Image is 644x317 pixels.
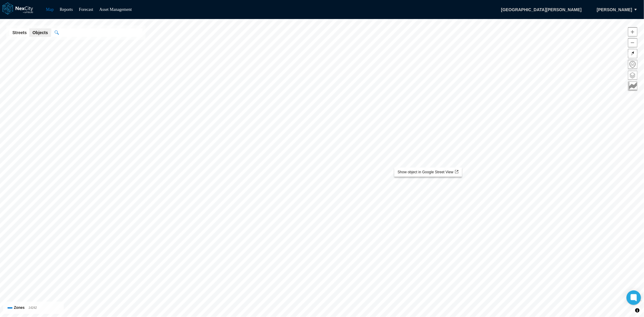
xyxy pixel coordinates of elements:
[32,30,48,36] span: Objects
[597,7,632,13] span: [PERSON_NAME]
[12,30,27,36] span: Streets
[628,27,637,37] button: Zoom in
[28,306,37,309] span: 14242
[628,38,637,47] span: Zoom out
[628,49,637,58] button: Reset bearing to north
[634,307,641,314] button: Toggle attribution
[628,71,637,80] button: Layers management
[8,305,59,311] div: Zones
[398,170,459,174] span: Show object in Google Street View
[628,38,637,47] button: Zoom out
[591,5,639,15] button: [PERSON_NAME]
[626,47,639,59] span: Reset bearing to north
[60,7,73,12] a: Reports
[636,307,639,314] span: Toggle attribution
[628,60,637,69] button: Home
[46,7,54,12] a: Map
[495,5,588,15] span: [GEOGRAPHIC_DATA][PERSON_NAME]
[628,82,637,91] button: Key metrics
[9,28,30,37] button: Streets
[79,7,93,12] a: Forecast
[99,7,132,12] a: Asset Management
[29,28,51,37] button: Objects
[628,27,637,36] span: Zoom in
